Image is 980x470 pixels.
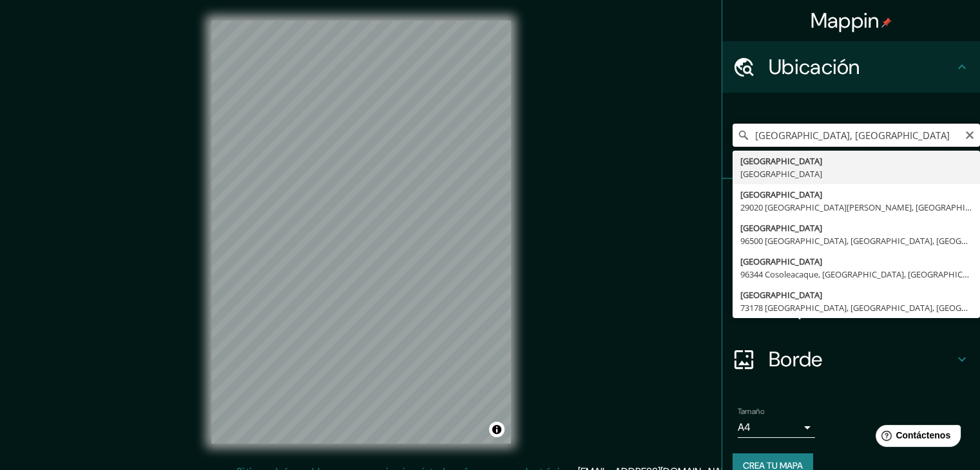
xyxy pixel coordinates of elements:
[740,222,822,234] font: [GEOGRAPHIC_DATA]
[881,17,892,28] img: pin-icon.png
[733,124,980,147] input: Elige tu ciudad o zona
[722,230,980,282] div: Estilo
[769,53,860,80] font: Ubicación
[865,420,966,456] iframe: Lanzador de widgets de ayuda
[722,282,980,334] div: Disposición
[738,417,815,438] div: A4
[769,346,823,373] font: Borde
[738,406,764,417] font: Tamaño
[211,21,511,444] canvas: Mapa
[965,128,975,140] button: Claro
[740,256,822,267] font: [GEOGRAPHIC_DATA]
[740,289,822,301] font: [GEOGRAPHIC_DATA]
[722,179,980,230] div: Patas
[738,420,751,434] font: A4
[722,334,980,385] div: Borde
[740,189,822,200] font: [GEOGRAPHIC_DATA]
[740,168,822,180] font: [GEOGRAPHIC_DATA]
[740,155,822,167] font: [GEOGRAPHIC_DATA]
[489,422,504,437] button: Activar o desactivar atribución
[811,7,879,34] font: Mappin
[722,41,980,93] div: Ubicación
